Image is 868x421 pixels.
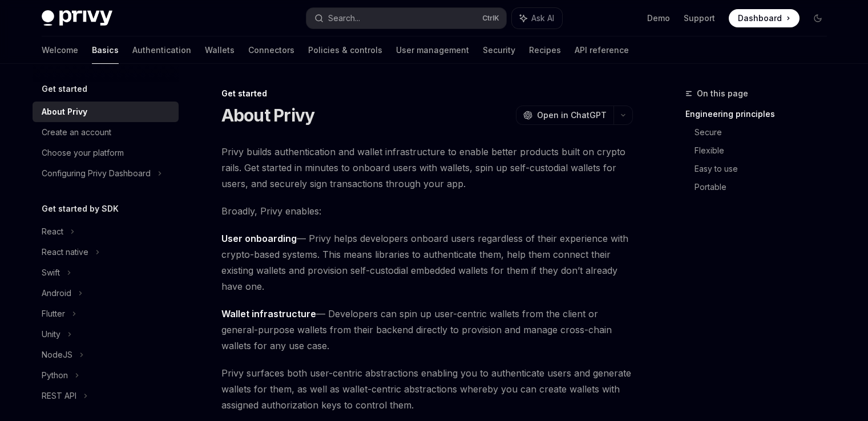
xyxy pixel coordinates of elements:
span: Privy surfaces both user-centric abstractions enabling you to authenticate users and generate wal... [221,365,633,413]
span: On this page [697,87,748,100]
div: Unity [42,327,60,341]
a: Demo [647,13,670,24]
a: Dashboard [729,9,800,27]
a: Security [483,37,515,64]
div: Choose your platform [42,146,124,160]
span: Ask AI [531,13,554,24]
div: Android [42,286,71,300]
div: NodeJS [42,348,72,362]
a: Recipes [529,37,561,64]
div: About Privy [42,105,87,119]
a: Wallets [205,37,235,64]
div: Create an account [42,126,111,139]
div: Swift [42,266,60,280]
a: Engineering principles [685,105,836,123]
a: Basics [92,37,119,64]
span: Privy builds authentication and wallet infrastructure to enable better products built on crypto r... [221,144,633,192]
a: User management [396,37,469,64]
span: Dashboard [738,13,782,24]
strong: Wallet infrastructure [221,308,316,319]
div: Configuring Privy Dashboard [42,167,151,180]
div: Search... [328,11,360,25]
a: Support [684,13,715,24]
a: Portable [695,178,836,196]
div: Python [42,369,68,382]
a: Secure [695,123,836,141]
span: Open in ChatGPT [537,110,607,121]
a: Easy to use [695,160,836,178]
a: Create an account [33,122,179,143]
a: Choose your platform [33,143,179,163]
h5: Get started [42,82,87,96]
a: Policies & controls [308,37,382,64]
span: Ctrl K [482,14,499,23]
div: REST API [42,389,76,403]
span: — Privy helps developers onboard users regardless of their experience with crypto-based systems. ... [221,230,633,294]
button: Ask AI [512,8,562,29]
div: React native [42,245,88,259]
div: Flutter [42,307,65,321]
a: About Privy [33,102,179,122]
a: Connectors [248,37,294,64]
h5: Get started by SDK [42,202,119,216]
img: dark logo [42,10,112,26]
a: API reference [575,37,629,64]
button: Toggle dark mode [809,9,827,27]
button: Open in ChatGPT [516,106,613,125]
a: Authentication [132,37,191,64]
h1: About Privy [221,105,315,126]
strong: User onboarding [221,233,297,244]
span: — Developers can spin up user-centric wallets from the client or general-purpose wallets from the... [221,306,633,354]
div: React [42,225,63,238]
div: Get started [221,88,633,99]
a: Welcome [42,37,78,64]
span: Broadly, Privy enables: [221,203,633,219]
button: Search...CtrlK [306,8,506,29]
a: Flexible [695,141,836,160]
